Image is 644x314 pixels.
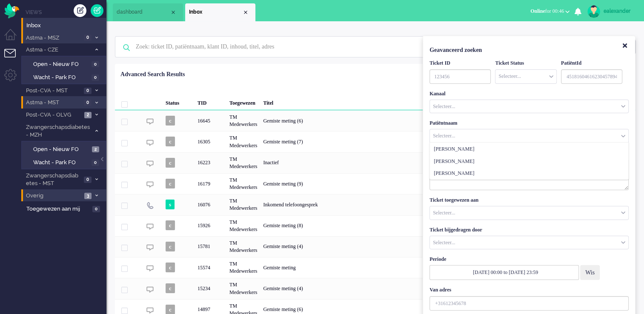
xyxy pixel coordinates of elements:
span: s [166,200,175,209]
span: c [166,220,175,230]
label: Ticket ID [429,60,450,67]
div: TM Medewerkers [226,257,260,278]
span: for 00:46 [530,8,564,14]
li: Onlinefor 00:46 [525,3,575,21]
div: 16179 [115,173,635,194]
a: Open - Nieuw FO 2 [25,144,106,154]
img: ic_chat_grey.svg [146,265,154,272]
a: Open - Nieuw FO 0 [25,59,106,69]
span: [PERSON_NAME] [434,146,474,153]
img: ic_chat_grey.svg [146,160,154,167]
div: Gemiste meting (4) [260,278,482,299]
img: flow_omnibird.svg [4,3,19,18]
div: 16223 [115,152,635,173]
div: Toegewezen [226,93,260,110]
label: Ticket toegewezen aan [429,197,478,204]
span: Zwangerschapsdiabetes - MST [25,172,81,188]
div: Creëer ticket [74,4,86,17]
img: ic_chat_grey.svg [146,286,154,293]
span: Astma - MST [25,99,81,107]
span: Post-CVA - MST [25,87,81,95]
img: ic_chat_grey.svg [146,223,154,230]
a: Inbox [25,20,106,30]
div: 16179 [195,173,226,194]
span: Online [530,8,545,14]
div: Customer Name [429,129,629,143]
span: Wacht - Park FO [33,74,89,82]
img: ic_chat_grey.svg [146,139,154,146]
label: Periode [429,256,446,263]
label: Ticket Status [495,60,524,67]
span: 0 [84,88,92,94]
input: Van adres [429,296,629,311]
a: Toegewezen aan mij 0 [25,204,106,213]
div: TM Medewerkers [226,278,260,299]
li: Dashboard menu [4,29,23,48]
li: Views [26,9,106,16]
li: Admin menu [4,69,23,88]
div: 15234 [195,278,226,299]
img: ic_chat_grey.svg [146,307,154,314]
span: Inbox [26,22,106,30]
span: dashboard [117,9,170,16]
div: Gemiste meting (4) [260,236,482,257]
span: 2 [92,146,99,153]
span: Open - Nieuw FO [33,60,89,69]
span: 3 [84,193,92,199]
span: 0 [84,177,92,183]
div: Assigned [429,206,629,220]
img: ic_chat_grey.svg [146,244,154,251]
div: 16645 [115,110,635,131]
div: TM Medewerkers [226,236,260,257]
img: ic_telephone_grey.svg [146,202,154,209]
button: Close [618,39,632,53]
span: 0 [84,100,92,106]
div: Gemiste meting (8) [260,215,482,236]
span: c [166,158,175,168]
div: TM Medewerkers [226,215,260,236]
span: 0 [92,160,99,166]
div: 16076 [115,194,635,215]
input: TicketID [429,69,491,84]
div: 16305 [195,131,226,152]
label: Kanaal [429,90,445,97]
span: c [166,263,175,272]
div: 16223 [195,152,226,173]
li: Dashboard [113,3,183,21]
div: 15926 [115,215,635,236]
button: Onlinefor 00:46 [525,5,575,17]
span: c [166,179,175,188]
span: c [166,116,175,126]
span: Zwangerschapsdiabetes - MZH [25,123,91,139]
div: 15574 [115,257,635,278]
span: c [166,137,175,146]
label: Van adres [429,286,451,294]
span: c [166,242,175,251]
div: 15781 [195,236,226,257]
label: Patiëntnaam [429,120,457,127]
div: Status [163,93,195,110]
div: 16076 [195,194,226,215]
li: Ester Anna Maria Vossebeld [430,143,628,155]
button: Wis [580,265,600,280]
li: Maria Susanna Johanna Beld [430,155,628,167]
div: Inkomend telefoongesprek [260,194,482,215]
h4: Geavanceerd zoeken [429,47,629,53]
a: ealexander [586,5,635,18]
div: TID [195,93,226,110]
div: TM Medewerkers [226,152,260,173]
input: Customer ID [561,69,622,84]
div: 16305 [115,131,635,152]
img: avatar [587,5,600,18]
li: Linsey Beld [430,167,628,180]
span: Toegewezen aan mij [26,205,90,213]
div: Ticket Status [495,69,556,84]
span: Open - Nieuw FO [33,146,90,154]
input: Select date [429,265,579,280]
span: [PERSON_NAME] [434,170,474,177]
span: Inbox [189,9,242,16]
div: 15234 [115,278,635,299]
div: TM Medewerkers [226,110,260,131]
label: PatiëntId [561,60,581,67]
div: Close tab [242,9,249,16]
